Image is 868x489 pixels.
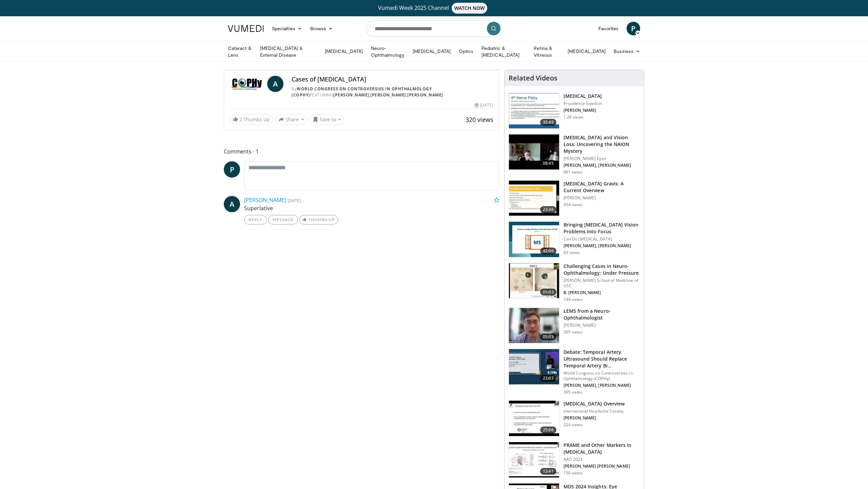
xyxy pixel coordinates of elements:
a: World Congress on Controversies in Ophthalmology (COPHy) [292,86,432,98]
p: [PERSON_NAME], [PERSON_NAME] [564,163,640,168]
h3: [MEDICAL_DATA] and Vision Loss: Uncovering the NAION Mystery [564,134,640,155]
a: [PERSON_NAME] [333,92,369,98]
a: Browse [306,22,337,35]
a: 2 Thumbs Up [230,114,273,125]
p: World Congress on Controversies in Ophthalmology (COPHy) [564,370,640,381]
p: 150 views [564,470,583,476]
h3: [MEDICAL_DATA] [564,93,602,99]
small: [DATE] [288,197,301,203]
span: 42:06 [540,248,556,254]
p: International Headache Society [564,409,625,414]
p: [PERSON_NAME] [564,108,602,113]
a: Thumbs Up [299,215,338,224]
h3: LEMS from a Neuro-Ophthalmologist [564,308,640,321]
a: 05:03 Challenging Cases in Neuro- Ophthalmology: Under Pressure [PERSON_NAME] School of Medicine ... [509,263,640,302]
h3: PRAME and Other Markers in [MEDICAL_DATA] [564,442,640,455]
input: Search topics, interventions [366,20,502,37]
span: 35:49 [540,119,556,126]
a: 42:06 Bringing [MEDICAL_DATA] Vision Problems Into Focus Can Do [MEDICAL_DATA] [PERSON_NAME], [PE... [509,221,640,257]
img: 0e5b09ff-ab95-416c-aeae-f68bcf47d7bd.150x105_q85_crop-smart_upscale.jpg [509,93,559,128]
button: Save to [310,114,344,125]
p: 454 views [564,202,583,207]
img: 1850415f-643d-4f8a-8931-68732fb02e4b.150x105_q85_crop-smart_upscale.jpg [509,181,559,216]
a: P [627,22,640,35]
a: A [267,76,283,92]
span: Comments 1 [224,147,499,156]
span: 2 [239,116,242,123]
a: Pediatric & [MEDICAL_DATA] [477,45,530,58]
a: Neuro-Ophthalmology [367,45,409,58]
a: Retina & Vitreous [530,45,564,58]
img: fbdc6c22-58de-4c67-b7aa-6ebe711e1860.150x105_q85_crop-smart_upscale.jpg [509,442,559,477]
a: Optics [455,44,477,58]
p: Providence Swedish [564,101,602,106]
p: 305 views [564,329,583,335]
a: P [224,161,240,178]
img: World Congress on Controversies in Ophthalmology (COPHy) [230,76,264,92]
h4: Related Videos [509,74,557,82]
a: 23:36 [MEDICAL_DATA] Gravis: A Current Overview [PERSON_NAME] 454 views [509,180,640,216]
a: 13:41 PRAME and Other Markers in [MEDICAL_DATA] AAO 2023 [PERSON_NAME] [PERSON_NAME] 150 views [509,442,640,478]
div: By FEATURING , , [292,86,493,98]
img: VuMedi Logo [228,25,264,32]
p: 69 views [564,250,580,255]
p: 224 views [564,422,583,428]
p: 1.2K views [564,114,584,120]
div: [DATE] [475,102,493,108]
video-js: Video Player [224,70,499,70]
img: c05837d3-e0e1-4145-8655-c1e4fff11ad5.150x105_q85_crop-smart_upscale.jpg [509,401,559,436]
img: bcc38a7c-8a22-4011-95cd-d7ac30e009eb.150x105_q85_crop-smart_upscale.jpg [509,222,559,257]
a: 08:45 [MEDICAL_DATA] and Vision Loss: Uncovering the NAION Mystery [PERSON_NAME] Eyes [PERSON_NAM... [509,134,640,175]
a: Specialties [268,22,306,35]
p: [PERSON_NAME] [564,415,625,421]
p: 861 views [564,169,583,175]
h4: Cases of [MEDICAL_DATA] [292,76,493,83]
img: 71fe887c-97b6-4da3-903f-12c21e0dabef.150x105_q85_crop-smart_upscale.jpg [509,349,559,384]
a: 22:07 Debate: Temporal Artery Ultrasound Should Replace Temporal Artery Bi… World Congress on Con... [509,349,640,395]
img: befedb23-9f31-4837-b824-e3399f582dab.150x105_q85_crop-smart_upscale.jpg [509,263,559,298]
span: 05:03 [540,333,556,340]
h3: [MEDICAL_DATA] Gravis: A Current Overview [564,180,640,194]
a: Business [610,44,644,58]
a: 35:49 [MEDICAL_DATA] Providence Swedish [PERSON_NAME] 1.2K views [509,93,640,129]
p: [PERSON_NAME], [PERSON_NAME] [564,383,640,388]
span: WATCH NOW [452,3,488,14]
a: [PERSON_NAME] [407,92,443,98]
button: Share [276,114,307,125]
h3: Debate: Temporal Artery Ultrasound Should Replace Temporal Artery Bi… [564,349,640,369]
a: [PERSON_NAME] [244,196,286,204]
span: 05:03 [540,289,556,295]
a: [MEDICAL_DATA] & External Disease [256,45,321,58]
span: 320 views [466,115,493,124]
a: Message [268,215,298,224]
p: [PERSON_NAME] [564,195,640,201]
p: [PERSON_NAME] [PERSON_NAME] [564,464,640,469]
a: A [224,196,240,212]
a: 05:03 LEMS from a Neuro-Ophthalmologist [PERSON_NAME] 305 views [509,308,640,344]
a: Cataract & Lens [224,45,256,58]
p: Superlative [244,204,499,212]
p: 144 views [564,297,583,302]
p: AAO 2023 [564,457,640,462]
p: [PERSON_NAME], [PERSON_NAME] [564,243,640,249]
img: f4c4af03-ca5d-47ef-b42d-70f5528b5c5c.150x105_q85_crop-smart_upscale.jpg [509,134,559,170]
a: [MEDICAL_DATA] [321,44,367,58]
a: [MEDICAL_DATA] [564,44,610,58]
a: Favorites [594,22,623,35]
h3: [MEDICAL_DATA] Overview [564,400,625,407]
p: [PERSON_NAME] School of Medicine of USC [564,278,640,289]
h3: Bringing [MEDICAL_DATA] Vision Problems Into Focus [564,221,640,235]
p: [PERSON_NAME] Eyes [564,156,640,161]
span: 13:41 [540,468,556,475]
a: 25:06 [MEDICAL_DATA] Overview International Headache Society [PERSON_NAME] 224 views [509,400,640,436]
img: 54ed94a0-14a4-4788-93d2-1f5bedbeb0d5.150x105_q85_crop-smart_upscale.jpg [509,308,559,343]
a: Vumedi Week 2025 ChannelWATCH NOW [229,3,639,14]
span: 22:07 [540,375,556,382]
p: 395 views [564,390,583,395]
h3: Challenging Cases in Neuro- Ophthalmology: Under Pressure [564,263,640,276]
span: 08:45 [540,160,556,167]
a: [PERSON_NAME] [370,92,406,98]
